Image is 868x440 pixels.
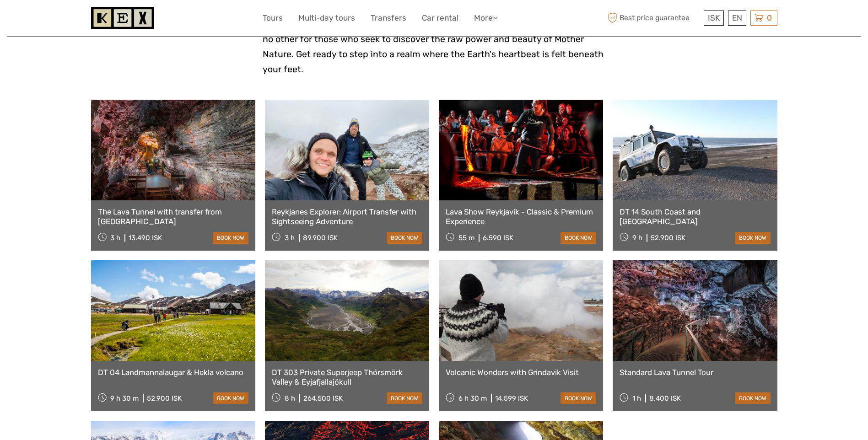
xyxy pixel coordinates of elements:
div: 8.400 ISK [649,394,681,402]
p: We're away right now. Please check back later! [13,16,103,23]
a: Multi-day tours [298,11,355,25]
a: book now [213,392,248,404]
a: book now [561,232,596,244]
div: 52.900 ISK [651,234,685,242]
div: 52.900 ISK [147,394,182,402]
div: 14.599 ISK [495,394,528,402]
span: 9 h 30 m [110,394,139,402]
a: book now [213,232,248,244]
button: Open LiveChat chat widget [105,14,116,25]
a: book now [387,392,422,404]
a: Standard Lava Tunnel Tour [620,368,770,377]
a: DT 303 Private Superjeep Thórsmörk Valley & Eyjafjallajökull [272,368,422,386]
img: 1261-44dab5bb-39f8-40da-b0c2-4d9fce00897c_logo_small.jpg [91,7,154,29]
a: The Lava Tunnel with transfer from [GEOGRAPHIC_DATA] [98,207,248,226]
div: EN [728,11,746,26]
div: 6.590 ISK [483,234,513,242]
a: book now [561,392,596,404]
span: Best price guarantee [606,11,701,26]
span: 8 h [285,394,295,402]
a: book now [735,392,771,404]
span: ISK [708,13,720,22]
a: book now [735,232,771,244]
span: 3 h [285,234,295,242]
div: 13.490 ISK [129,234,162,242]
span: 3 h [110,234,120,242]
a: book now [387,232,422,244]
span: 6 h 30 m [458,394,487,402]
a: Volcanic Wonders with Grindavik Visit [446,368,596,377]
div: 264.500 ISK [303,394,343,402]
a: Transfers [371,11,406,25]
a: DT 14 South Coast and [GEOGRAPHIC_DATA] [620,207,770,226]
a: DT 04 Landmannalaugar & Hekla volcano [98,368,248,377]
span: 1 h [632,394,641,402]
a: Reykjanes Explorer: Airport Transfer with Sightseeing Adventure [272,207,422,226]
a: Car rental [422,11,458,25]
a: More [474,11,498,25]
span: 55 m [458,234,474,242]
a: Lava Show Reykjavík - Classic & Premium Experience [446,207,596,226]
a: Tours [263,11,283,25]
div: 89.900 ISK [303,234,338,242]
span: 0 [766,13,773,22]
span: 9 h [632,234,642,242]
